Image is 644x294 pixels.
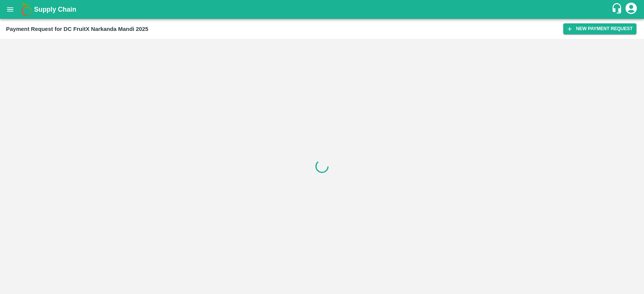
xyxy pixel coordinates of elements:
b: Payment Request for DC FruitX Narkanda Mandi 2025 [6,26,148,32]
div: customer-support [611,3,624,16]
img: logo [19,2,34,17]
a: Supply Chain [34,4,611,15]
button: New Payment Request [563,23,636,34]
div: account of current user [624,2,638,17]
b: Supply Chain [34,6,76,13]
button: open drawer [2,1,19,18]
